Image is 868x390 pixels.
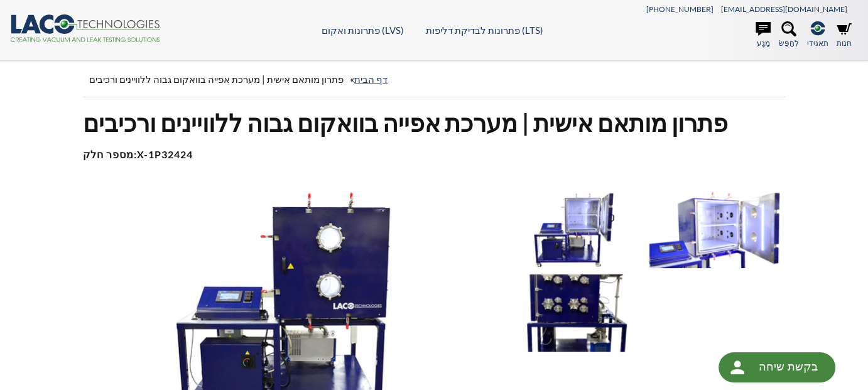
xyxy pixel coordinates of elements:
a: חנות [837,21,852,49]
font: מספר חלק: [83,148,137,160]
a: פתרונות לבדיקת דליפות (LTS) [426,24,543,36]
img: מערכת אפייה בוואקום גבוה לרכיבי לוויין, דלת תא פתוחה [506,192,643,268]
img: מערכת אפייה בוואקום גבוה עבור רכיבי לוויין, תקריב תא [649,192,786,268]
font: לְחַפֵּשׂ [779,38,799,48]
div: בקשת שיחה [719,352,835,382]
a: דף הבית [354,73,388,85]
font: חנות [837,38,852,48]
font: פתרון מותאם אישית | מערכת אפייה בוואקום גבוה ללוויינים ורכיבים [89,73,344,85]
a: [PHONE_NUMBER] [646,4,713,14]
img: מערכת אפייה בוואקום גבוה לרכיבי לוויין, מבט מהצד [506,274,643,351]
font: פתרון מותאם אישית | מערכת אפייה בוואקום גבוה ללוויינים ורכיבים [83,109,728,137]
a: לְחַפֵּשׂ [779,21,799,49]
font: X-1P32424 [137,148,193,160]
font: » [350,73,354,85]
a: מַגָע [756,21,771,49]
a: פתרונות ואקום (LVS) [322,24,404,36]
font: מַגָע [757,38,770,48]
img: כפתור עגול [727,357,747,377]
font: תאגידי [807,38,828,48]
a: [EMAIL_ADDRESS][DOMAIN_NAME] [721,4,847,14]
font: בקשת שיחה [758,359,817,374]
